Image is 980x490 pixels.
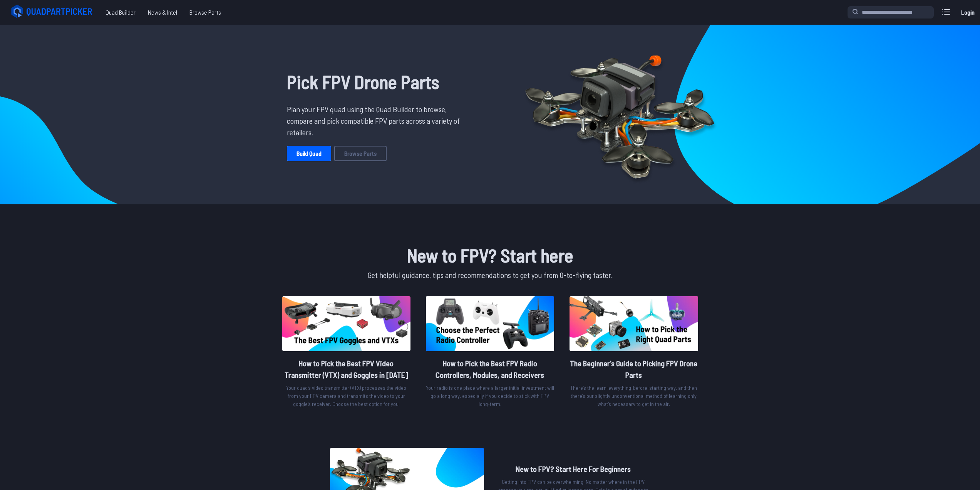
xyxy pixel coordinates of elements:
[281,241,700,269] h1: New to FPV? Start here
[287,103,466,138] p: Plan your FPV quad using the Quad Builder to browse, compare and pick compatible FPV parts across...
[426,296,554,411] a: image of postHow to Pick the Best FPV Radio Controllers, Modules, and ReceiversYour radio is one ...
[496,463,650,475] h2: New to FPV? Start Here For Beginners
[570,296,698,351] img: image of post
[570,296,698,411] a: image of postThe Beginner's Guide to Picking FPV Drone PartsThere’s the learn-everything-before-s...
[183,5,227,20] a: Browse Parts
[426,296,554,351] img: image of post
[281,269,700,281] p: Get helpful guidance, tips and recommendations to get you from 0-to-flying faster.
[570,384,698,408] p: There’s the learn-everything-before-starting way, and then there’s our slightly unconventional me...
[426,357,554,381] h2: How to Pick the Best FPV Radio Controllers, Modules, and Receivers
[570,357,698,381] h2: The Beginner's Guide to Picking FPV Drone Parts
[958,5,977,20] a: Login
[287,68,466,96] h1: Pick FPV Drone Parts
[282,296,410,411] a: image of postHow to Pick the Best FPV Video Transmitter (VTX) and Goggles in [DATE]Your quad’s vi...
[282,357,410,381] h2: How to Pick the Best FPV Video Transmitter (VTX) and Goggles in [DATE]
[287,146,331,161] a: Build Quad
[426,384,554,408] p: Your radio is one place where a larger initial investment will go a long way, especially if you d...
[282,296,410,351] img: image of post
[99,5,142,20] a: Quad Builder
[334,146,387,161] a: Browse Parts
[142,5,183,20] a: News & Intel
[282,384,410,408] p: Your quad’s video transmitter (VTX) processes the video from your FPV camera and transmits the vi...
[509,37,730,192] img: Quadcopter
